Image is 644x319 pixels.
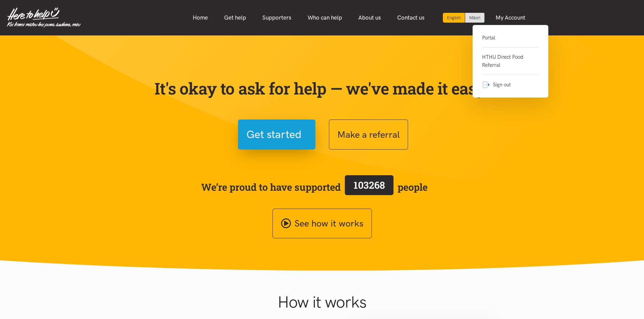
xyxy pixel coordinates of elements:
[482,48,539,75] a: HTHU Direct Food Referral
[300,10,350,25] a: Who can help
[473,25,548,98] div: My Account
[153,79,491,98] p: It's okay to ask for help — we've made it easy!
[254,10,300,25] a: Supporters
[272,209,372,239] a: See how it works
[185,10,216,25] a: Home
[341,174,398,200] a: 103268
[482,75,539,89] a: Sign out
[329,119,408,150] button: Make a referral
[238,119,315,150] button: Get started
[350,10,389,25] a: About us
[7,7,81,28] img: Home
[443,13,485,23] div: Language toggle
[482,34,539,48] a: Portal
[443,13,465,23] div: Current language
[246,126,302,143] span: Get started
[216,10,254,25] a: Get help
[212,292,432,312] h1: How it works
[389,10,433,25] a: Contact us
[487,10,533,25] a: My Account
[465,13,484,23] a: Switch to Te Reo Māori
[201,174,428,200] span: We’re proud to have supported people
[354,179,385,191] span: 103268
